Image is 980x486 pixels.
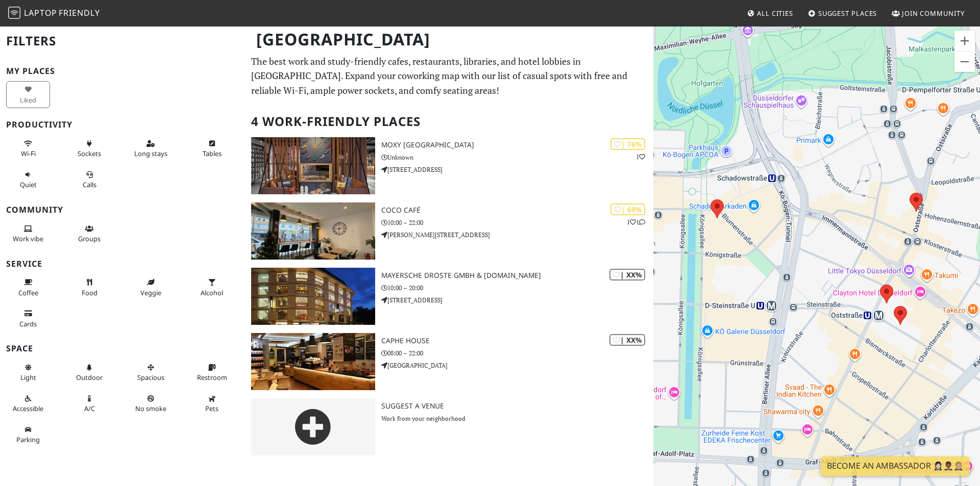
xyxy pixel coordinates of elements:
button: Groups [67,220,111,247]
span: All Cities [757,9,793,18]
button: Light [6,359,50,386]
p: [PERSON_NAME][STREET_ADDRESS] [381,230,653,240]
p: 10:00 – 22:00 [381,218,653,227]
a: Suggest a Venue Work from your neighborhood [245,398,653,455]
img: COCO Café [251,202,375,260]
a: Caphe House | XX% Caphe House 08:00 – 22:00 [GEOGRAPHIC_DATA] [245,333,653,390]
p: 08:00 – 22:00 [381,348,653,358]
button: Cards [6,305,50,332]
p: 1 1 [627,217,645,227]
span: Coffee [18,288,38,297]
h1: [GEOGRAPHIC_DATA] [248,25,651,54]
p: Unknown [381,152,653,162]
span: Power sockets [78,149,101,158]
img: LaptopFriendly [8,7,20,19]
button: Long stays [129,135,173,162]
span: Suggest Places [818,9,877,18]
span: Smoke free [135,404,166,413]
span: Natural light [20,373,36,382]
button: Tables [190,135,234,162]
button: Accessible [6,390,50,417]
h3: My Places [6,66,239,76]
div: | 69% [610,203,645,215]
span: Friendly [59,7,100,18]
a: Moxy Duesseldorf City | 76% 1 Moxy [GEOGRAPHIC_DATA] Unknown [STREET_ADDRESS] [245,137,653,194]
span: Accessible [13,404,43,413]
h2: 4 Work-Friendly Places [251,106,647,137]
h3: Community [6,205,239,215]
span: Work-friendly tables [203,149,222,158]
a: Suggest Places [804,4,881,22]
button: Work vibe [6,220,50,247]
img: gray-place-d2bdb4477600e061c01bd816cc0f2ef0cfcb1ca9e3ad78868dd16fb2af073a21.png [251,398,375,455]
a: Become an Ambassador 🤵🏻‍♀️🤵🏾‍♂️🤵🏼‍♀️ [821,456,970,476]
button: Zoom in [954,31,975,51]
button: Food [67,274,111,301]
button: Pets [190,390,234,417]
span: Outdoor area [76,373,103,382]
h3: COCO Café [381,206,653,215]
p: Work from your neighborhood [381,414,653,423]
button: Wi-Fi [6,135,50,162]
div: | 76% [610,138,645,150]
span: Restroom [197,373,227,382]
span: Group tables [78,234,101,243]
span: Veggie [140,288,161,297]
button: Restroom [190,359,234,386]
div: | XX% [609,334,645,346]
span: Alcohol [201,288,223,297]
button: Calls [67,166,111,193]
div: | XX% [609,269,645,280]
p: The best work and study-friendly cafes, restaurants, libraries, and hotel lobbies in [GEOGRAPHIC_... [251,54,647,98]
img: Moxy Duesseldorf City [251,137,375,194]
button: Sockets [67,135,111,162]
button: Veggie [129,274,173,301]
h2: Filters [6,25,239,57]
button: Zoom out [954,52,975,72]
span: Laptop [24,7,57,18]
h3: Caphe House [381,337,653,345]
h3: Service [6,259,239,269]
img: Mayersche Droste GmbH & Co.KG [251,268,375,325]
button: Outdoor [67,359,111,386]
span: Air conditioned [84,404,95,413]
button: Alcohol [190,274,234,301]
button: Quiet [6,166,50,193]
span: Spacious [137,373,164,382]
a: LaptopFriendly LaptopFriendly [8,5,100,22]
a: Join Community [888,4,969,22]
p: [STREET_ADDRESS] [381,295,653,305]
img: Caphe House [251,333,375,390]
span: Video/audio calls [83,180,96,189]
button: No smoke [129,390,173,417]
button: Spacious [129,359,173,386]
h3: Mayersche Droste GmbH & [DOMAIN_NAME] [381,271,653,280]
p: [STREET_ADDRESS] [381,165,653,174]
p: 1 [636,152,645,162]
span: Pet friendly [205,404,218,413]
a: COCO Café | 69% 11 COCO Café 10:00 – 22:00 [PERSON_NAME][STREET_ADDRESS] [245,202,653,260]
span: People working [13,234,43,243]
button: A/C [67,390,111,417]
h3: Suggest a Venue [381,402,653,411]
span: Stable Wi-Fi [21,149,36,158]
span: Parking [16,435,40,444]
span: Join Community [902,9,965,18]
p: 10:00 – 20:00 [381,283,653,293]
h3: Productivity [6,120,239,130]
button: Parking [6,421,50,448]
button: Coffee [6,274,50,301]
a: Mayersche Droste GmbH & Co.KG | XX% Mayersche Droste GmbH & [DOMAIN_NAME] 10:00 – 20:00 [STREET_A... [245,268,653,325]
h3: Moxy [GEOGRAPHIC_DATA] [381,141,653,149]
span: Long stays [134,149,167,158]
p: [GEOGRAPHIC_DATA] [381,361,653,370]
span: Food [82,288,97,297]
span: Credit cards [19,319,37,328]
h3: Space [6,344,239,353]
span: Quiet [20,180,37,189]
a: All Cities [743,4,797,22]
